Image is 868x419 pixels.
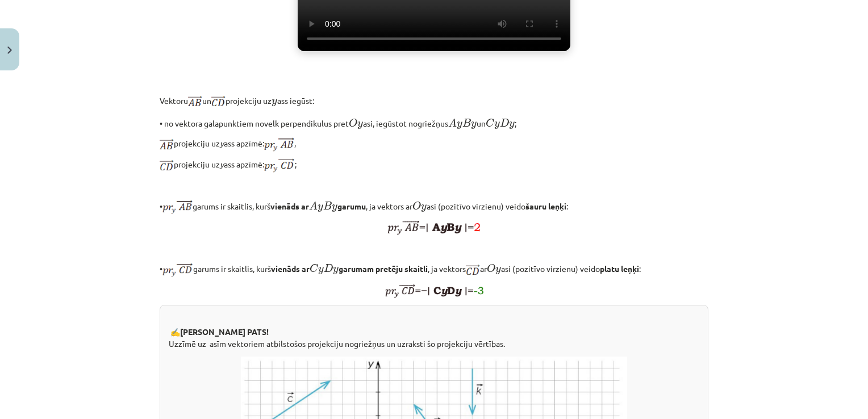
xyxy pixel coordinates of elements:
span: y [333,267,339,275]
p: Vektoru un projekciju uz ass iegūst: [160,93,708,109]
span: C [310,263,318,273]
b: šauru leņķi [525,201,566,211]
span: y [494,121,500,129]
span: y [509,121,515,129]
span: y [318,204,323,212]
span: C [486,118,494,127]
b: vienāds ar garumu [270,201,366,211]
span: O [349,119,357,127]
span: O [487,264,495,273]
i: y [220,159,224,169]
span: O [412,201,421,209]
b: [PERSON_NAME] PATS! [180,326,269,337]
span: y [495,267,501,275]
span: y [332,204,337,212]
span: D [324,264,333,272]
span: A [309,200,318,209]
b: platu leņķi [600,263,639,274]
p: projekciju uz ass apzīmē: , [160,137,708,152]
b: vienāds ar garumam pretēju skaitli [271,263,428,274]
span: y [357,121,363,129]
i: y [220,138,224,148]
span: y [457,121,462,129]
span: B [462,119,471,127]
span: D [500,119,509,127]
p: • no vektora galapunktiem novelk perpendikulus pret asi, iegūstot nogriežņus un ; [160,115,708,130]
img: icon-close-lesson-0947bae3869378f0d4975bcd49f059093ad1ed9edebbc8119c70593378902aed.svg [7,47,12,54]
span: y [421,204,427,212]
span: A [448,118,457,127]
p: projekciju uz ass apzīmē: ; [160,158,708,173]
span: y [318,267,324,275]
span: B [323,201,332,209]
p: • garums ir skaitlis, kurš , ja vektors ar asi (pozitīvo virzienu) veido : [160,261,708,277]
span: y [272,99,277,107]
p: Uzzīmē uz asīm vektoriem atbilstošos projekciju nogriežņus un uzraksti šo projekciju vērtības. [169,338,699,350]
span: y [471,121,477,129]
p: • garums ir skaitlis, kurš , ja vektors ar asi (pozitīvo virzienu) veido : [160,198,708,215]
